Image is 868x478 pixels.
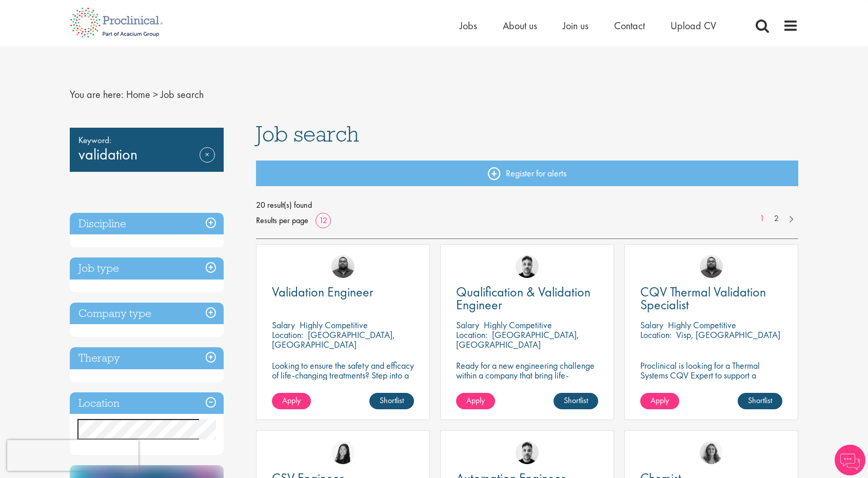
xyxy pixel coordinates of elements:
a: breadcrumb link [126,88,150,101]
p: Highly Competitive [300,319,368,331]
span: Apply [466,395,485,406]
a: Remove [200,147,215,177]
h3: Job type [70,257,224,280]
a: Apply [272,393,311,409]
span: Salary [272,319,295,331]
span: Job search [161,88,204,101]
img: Dean Fisher [516,255,539,278]
span: Salary [456,319,479,331]
a: Validation Engineer [272,286,414,298]
img: Ashley Bennett [700,255,723,278]
span: Validation Engineer [272,283,373,301]
a: Shortlist [369,393,414,409]
h3: Discipline [70,213,224,235]
a: 1 [755,213,770,225]
h3: Company type [70,303,224,325]
span: Qualification & Validation Engineer [456,283,590,313]
a: 2 [769,213,784,225]
img: Dean Fisher [516,441,539,464]
p: Highly Competitive [484,319,552,331]
span: Results per page [256,213,308,228]
p: Visp, [GEOGRAPHIC_DATA] [676,329,780,341]
a: Join us [563,19,588,32]
a: CQV Thermal Validation Specialist [640,286,782,311]
span: Location: [272,329,303,341]
span: Location: [640,329,672,341]
a: Register for alerts [256,161,799,186]
img: Numhom Sudsok [331,441,354,464]
span: Job search [256,120,359,148]
p: [GEOGRAPHIC_DATA], [GEOGRAPHIC_DATA] [456,329,579,350]
img: Ashley Bennett [331,255,354,278]
span: Salary [640,319,663,331]
p: Highly Competitive [668,319,736,331]
a: Apply [456,393,495,409]
img: Chatbot [835,445,865,475]
a: Qualification & Validation Engineer [456,286,598,311]
span: Location: [456,329,487,341]
a: 12 [315,215,331,226]
p: Proclinical is looking for a Thermal Systems CQV Expert to support a project-based assignment. [640,361,782,390]
span: Keyword: [78,133,215,147]
p: Ready for a new engineering challenge within a company that bring life-changing treatments to the... [456,361,598,419]
a: Contact [614,19,645,32]
p: [GEOGRAPHIC_DATA], [GEOGRAPHIC_DATA] [272,329,395,350]
span: Apply [650,395,669,406]
span: Apply [282,395,301,406]
div: validation [70,128,224,172]
h3: Location [70,392,224,414]
a: Shortlist [554,393,598,409]
a: Jobs [460,19,477,32]
span: > [153,88,158,101]
span: CQV Thermal Validation Specialist [640,283,766,313]
h3: Therapy [70,347,224,369]
a: Upload CV [670,19,716,32]
a: About us [503,19,537,32]
p: Looking to ensure the safety and efficacy of life-changing treatments? Step into a key role with ... [272,361,414,419]
iframe: reCAPTCHA [7,440,139,471]
a: Shortlist [738,393,782,409]
img: Jackie Cerchio [700,441,723,464]
span: You are here: [70,88,124,101]
a: Apply [640,393,679,409]
span: 20 result(s) found [256,197,799,213]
